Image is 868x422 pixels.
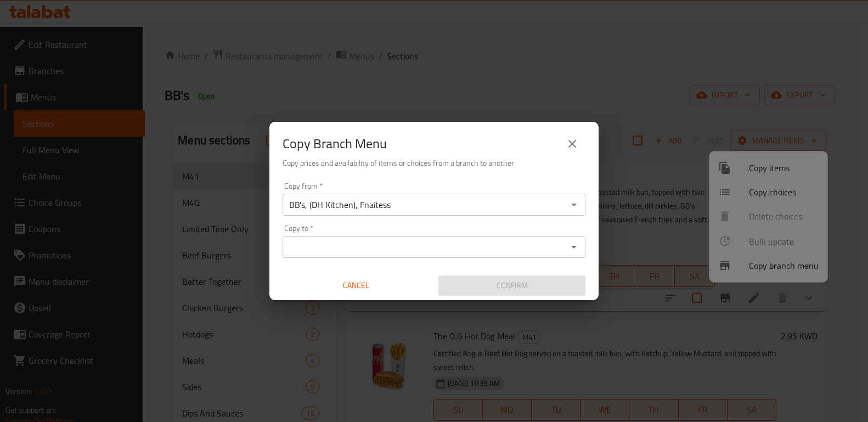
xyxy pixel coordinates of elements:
[566,197,582,212] button: Open
[287,279,425,292] span: Cancel
[283,157,585,169] h6: Copy prices and availability of items or choices from a branch to another
[283,275,430,296] button: Cancel
[283,135,387,153] h2: Copy Branch Menu
[559,131,585,157] button: close
[566,239,582,255] button: Open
